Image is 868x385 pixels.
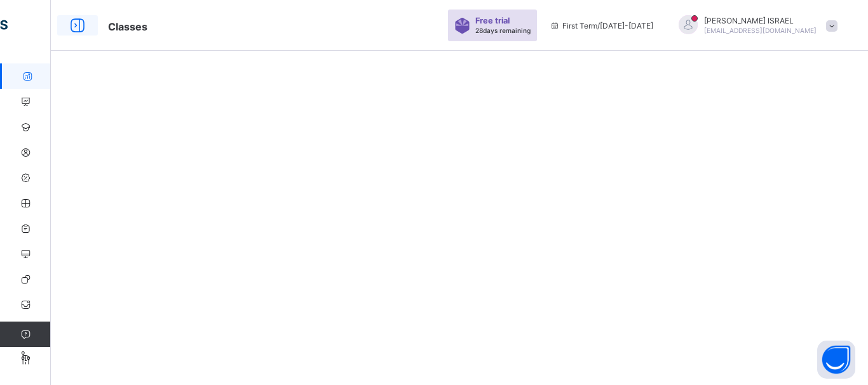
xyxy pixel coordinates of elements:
[454,18,470,34] img: sticker-purple.71386a28dfed39d6af7621340158ba97.svg
[475,16,524,25] span: Free trial
[666,15,844,36] div: ELIZABETHISRAEL
[704,27,817,34] span: [EMAIL_ADDRESS][DOMAIN_NAME]
[704,16,817,25] span: [PERSON_NAME] ISRAEL
[550,21,653,30] span: session/term information
[817,341,855,379] button: Open asap
[475,27,531,34] span: 28 days remaining
[108,20,147,33] span: Classes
